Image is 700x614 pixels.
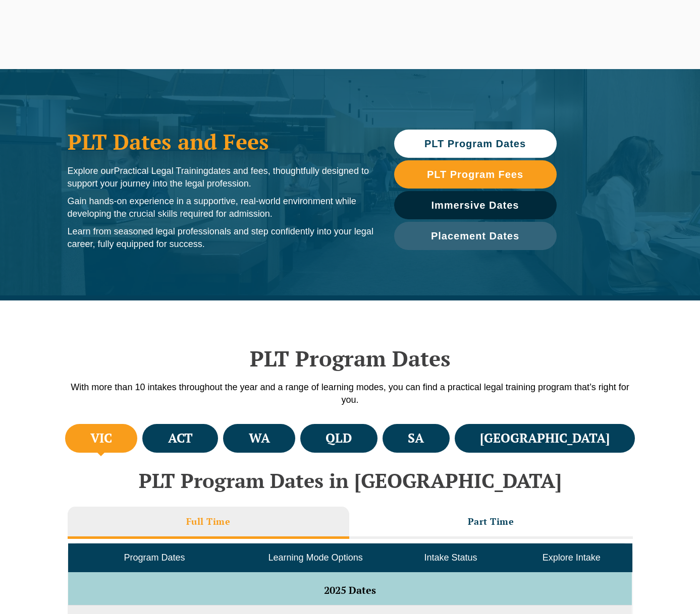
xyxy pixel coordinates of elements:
[63,469,638,492] h2: PLT Program Dates in [GEOGRAPHIC_DATA]
[186,516,231,527] h3: Full Time
[63,346,638,371] h2: PLT Program Dates
[394,160,557,189] a: PLT Program Fees
[68,195,374,220] p: Gain hands-on experience in a supportive, real-world environment while developing the crucial ski...
[394,130,557,158] a: PLT Program Dates
[168,430,193,447] h4: ACT
[468,516,514,527] h3: Part Time
[424,139,526,149] span: PLT Program Dates
[408,430,424,447] h4: SA
[432,200,519,210] span: Immersive Dates
[424,552,477,563] span: Intake Status
[63,381,638,406] p: With more than 10 intakes throughout the year and a range of learning modes, you can find a pract...
[124,552,185,563] span: Program Dates
[394,191,557,219] a: Immersive Dates
[249,430,270,447] h4: WA
[427,169,523,179] span: PLT Program Fees
[394,222,557,250] a: Placement Dates
[543,552,601,563] span: Explore Intake
[114,166,208,176] span: Practical Legal Training
[326,430,352,447] h4: QLD
[480,430,610,447] h4: [GEOGRAPHIC_DATA]
[90,430,112,447] h4: VIC
[68,225,374,251] p: Learn from seasoned legal professionals and step confidently into your legal career, fully equipp...
[68,129,374,154] h1: PLT Dates and Fees
[431,231,519,241] span: Placement Dates
[268,552,363,563] span: Learning Mode Options
[324,583,376,597] span: 2025 Dates
[68,165,374,190] p: Explore our dates and fees, thoughtfully designed to support your journey into the legal profession.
